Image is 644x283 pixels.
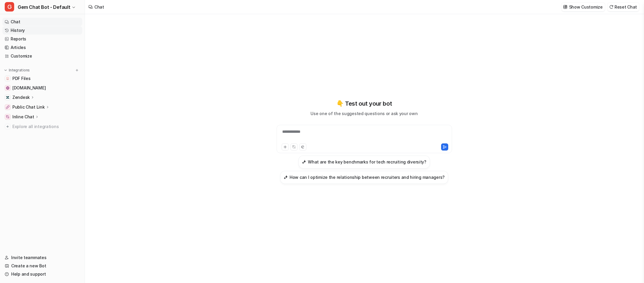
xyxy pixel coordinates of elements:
a: PDF FilesPDF Files [2,74,82,83]
a: Help and support [2,270,82,278]
button: What are the key benchmarks for tech recruiting diversity?What are the key benchmarks for tech re... [298,156,430,169]
a: Reports [2,35,82,43]
img: Zendesk [6,96,9,99]
span: G [5,2,14,12]
img: PDF Files [6,77,9,80]
a: Chat [2,18,82,26]
button: How can I optimize the relationship between recruiters and hiring managers?How can I optimize the... [280,171,448,184]
h3: How can I optimize the relationship between recruiters and hiring managers? [290,174,445,180]
div: Chat [94,4,104,10]
a: Invite teammates [2,253,82,262]
img: menu_add.svg [75,68,79,72]
p: Show Customize [569,4,603,10]
p: Inline Chat [12,114,34,120]
button: Reset Chat [607,3,639,11]
img: reset [609,5,613,9]
img: customize [563,5,567,9]
p: Integrations [9,68,30,73]
span: Explore all integrations [12,122,80,131]
button: Show Customize [561,3,605,11]
img: explore all integrations [5,124,11,130]
img: Inline Chat [6,115,9,119]
img: How can I optimize the relationship between recruiters and hiring managers? [284,175,288,179]
p: 👇 Test out your bot [336,99,392,108]
a: Articles [2,43,82,52]
p: Use one of the suggested questions or ask your own [310,110,418,117]
span: Gem Chat Bot - Default [18,3,70,11]
p: Zendesk [12,94,30,100]
img: What are the key benchmarks for tech recruiting diversity? [302,160,306,164]
p: Public Chat Link [12,104,45,110]
img: status.gem.com [6,86,9,90]
button: Integrations [2,67,32,73]
span: [DOMAIN_NAME] [12,85,46,91]
a: status.gem.com[DOMAIN_NAME] [2,84,82,92]
h3: What are the key benchmarks for tech recruiting diversity? [308,159,426,165]
img: expand menu [4,68,8,72]
a: History [2,26,82,35]
img: Public Chat Link [6,105,9,109]
a: Explore all integrations [2,122,82,131]
span: PDF Files [12,76,30,81]
a: Customize [2,52,82,60]
a: Create a new Bot [2,262,82,270]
